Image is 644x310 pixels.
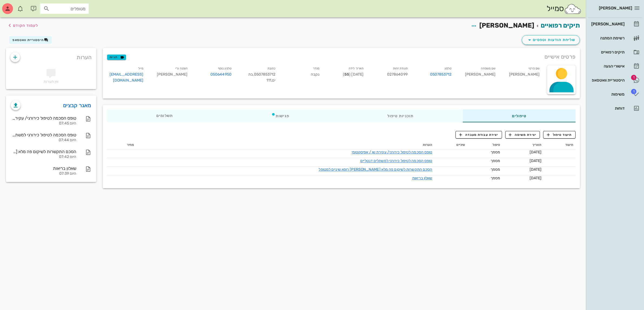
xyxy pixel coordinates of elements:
span: היסטוריית וואטסאפ [12,38,44,42]
div: הערות [6,48,96,64]
small: שם משפחה [481,67,496,70]
small: טלפון [445,67,452,70]
a: שאלון בריאות [412,176,432,180]
div: טופס הסכמה לטיפול כירורגי למשתלים דנטליים [11,132,76,137]
div: תיקים רפואיים [590,50,625,54]
div: היום 07:44 [11,138,76,143]
div: אישורי הגעה [590,64,625,68]
small: מגדר [313,67,319,70]
span: תג [631,89,636,94]
small: טלפון נוסף [218,67,232,70]
span: [DATE] [530,167,542,172]
div: טופס הסכמה לטיפול כירורגי/ עקירת שן / אפיסקטומי [11,116,76,121]
div: סמייל [547,3,582,15]
a: תגהיסטוריית וואטסאפ [588,74,642,87]
div: רשימת המתנה [590,36,625,40]
button: שליחת הודעות וטפסים [522,35,580,45]
span: לעמוד הקודם [13,23,38,28]
th: תאריך [502,141,544,149]
a: [PERSON_NAME] [588,18,642,31]
img: SmileCloud logo [564,4,582,14]
button: יצירת משימה [505,131,540,139]
span: , [253,72,254,77]
small: כתובת [267,67,276,70]
button: תגיות [107,55,126,60]
th: תיעוד [544,141,576,149]
span: אין הערות [44,79,58,84]
a: תיקים רפואיים [541,22,580,29]
div: משימות [590,92,625,96]
div: היסטוריית וואטסאפ [590,78,625,82]
span: [DATE] [530,150,542,154]
span: [DATE] ( ) [343,72,364,77]
a: [EMAIL_ADDRESS][DOMAIN_NAME] [110,72,144,83]
a: 0507853712 [430,72,452,77]
span: , [271,78,272,83]
div: היום 07:39 [11,171,76,176]
strong: 55 [344,72,349,77]
button: לעמוד הקודם [6,21,38,30]
div: היום 07:45 [11,121,76,126]
div: טיפולים [463,109,576,122]
span: יצירת עבודת מעבדה [459,132,498,137]
span: תג [16,4,19,8]
a: תגמשימות [588,88,642,101]
span: תיעוד טיפול [547,132,572,137]
small: תאריך לידה [349,67,364,70]
span: בת ים [248,72,275,83]
small: הופנה ע״י [175,67,187,70]
span: [PERSON_NAME] [599,6,632,11]
th: שיניים [434,141,467,149]
th: מחיר [107,141,136,149]
span: שליחת הודעות וטפסים [526,37,575,43]
span: יצירת משימה [509,132,536,137]
th: טיפול [467,141,502,149]
div: [PERSON_NAME] [456,64,500,87]
div: היום 07:42 [11,155,76,159]
span: [DATE] [530,176,542,180]
a: הסכם התקשרות לשיקום פה מלא [PERSON_NAME] רופא שיניים למטופל [319,167,432,172]
a: טופס הסכמה לטיפול כירורגי/ עקירת שן / אפיסקטומי [352,150,432,154]
div: [PERSON_NAME] [148,64,192,87]
span: מסמך [491,176,500,180]
button: תיעוד טיפול [543,131,576,139]
a: 050644950 [210,72,232,77]
div: [PERSON_NAME] [500,64,544,87]
span: [PERSON_NAME] [479,22,534,29]
span: 027864099 [387,72,408,77]
a: טופס הסכמה לטיפול כירורגי למשתלים דנטליים [360,159,432,163]
a: דוחות [588,102,642,115]
div: פגישות [222,109,338,122]
th: הערות [136,141,434,149]
span: מסמך [491,167,500,172]
div: נקבה [280,64,324,87]
small: תעודת זהות [393,67,408,70]
a: תיקים רפואיים [588,46,642,59]
span: תג [631,75,636,80]
div: תוכניות טיפול [338,109,463,122]
span: תשלומים [156,114,173,118]
small: מייל [138,67,143,70]
div: דוחות [590,106,625,110]
span: 111 [266,78,271,83]
span: פרטים אישיים [544,52,576,61]
div: הסכם התקשרות לשיקום פה מלא [PERSON_NAME] רופא שיניים למטופל [11,149,76,154]
span: מסמך [491,159,500,163]
div: שאלון בריאות [11,166,76,171]
span: מסמך [491,150,500,154]
a: אישורי הגעה [588,60,642,73]
small: שם פרטי [529,67,540,70]
button: היסטוריית וואטסאפ [9,36,52,44]
a: רשימת המתנה [588,32,642,45]
span: [DATE] [530,159,542,163]
button: יצירת עבודת מעבדה [455,131,502,139]
span: תגיות [110,55,124,60]
div: [PERSON_NAME] [590,22,625,26]
span: 0507853712 [253,72,275,77]
a: מאגר קבצים [63,101,91,110]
